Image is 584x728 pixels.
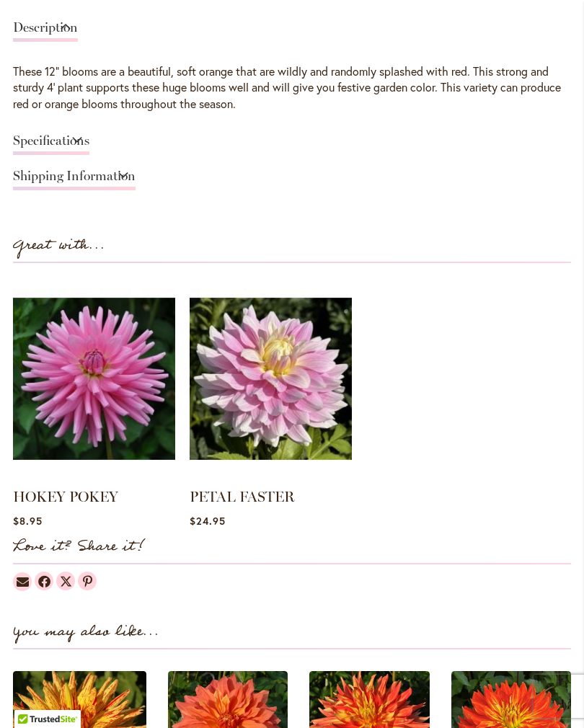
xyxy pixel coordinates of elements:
[13,14,571,198] div: Detailed Product Info
[13,488,118,505] a: HOKEY POKEY
[13,134,89,155] a: Specifications
[13,514,43,528] span: $8.95
[190,488,295,505] a: PETAL FASTER
[13,535,145,559] strong: Love it? Share it!
[190,278,352,480] img: PETAL FASTER
[13,234,105,257] strong: Great with...
[11,677,51,717] iframe: Launch Accessibility Center
[13,21,78,42] a: Description
[13,278,175,480] img: HOKEY POKEY
[13,169,136,190] a: Shipping Information
[35,572,53,590] a: Dahlias on Facebook
[56,572,75,590] a: Dahlias on Twitter
[13,620,159,644] strong: You may also like...
[190,514,226,528] span: $24.95
[78,572,97,590] a: Dahlias on Pinterest
[13,63,571,113] div: These 12" blooms are a beautiful, soft orange that are wildly and randomly splashed with red. Thi...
